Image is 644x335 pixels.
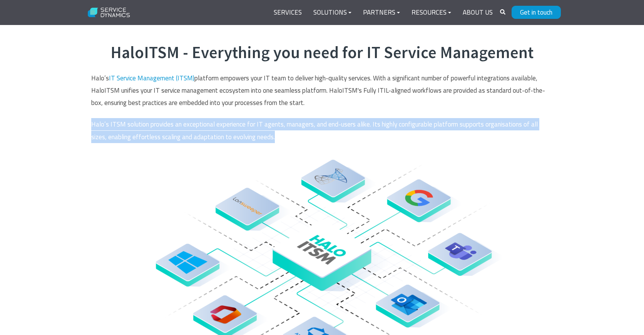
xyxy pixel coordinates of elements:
[91,72,553,109] p: Halo’s platform empowers your IT team to deliver high-quality services. With a significant number...
[91,43,553,63] h2: HaloITSM - Everything you need for IT Service Management
[512,6,561,19] a: Get in touch
[406,3,457,22] a: Resources
[109,73,194,83] a: IT Service Management (ITSM)
[357,3,406,22] a: Partners
[91,118,553,143] p: Halo’s ITSM solution provides an exceptional experience for IT agents, managers, and end-users al...
[268,3,498,22] div: Navigation Menu
[84,3,135,23] img: Service Dynamics Logo - White
[308,3,357,22] a: Solutions
[268,3,308,22] a: Services
[457,3,498,22] a: About Us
